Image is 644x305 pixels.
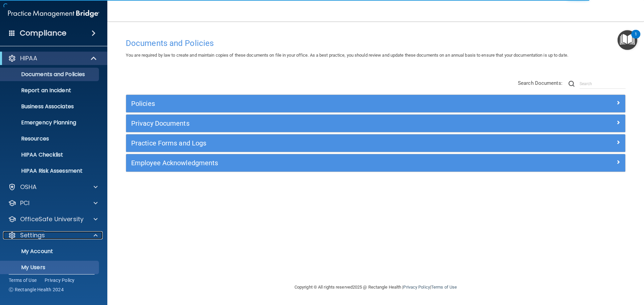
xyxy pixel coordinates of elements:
[253,277,498,298] div: Copyright © All rights reserved 2025 @ Rectangle Health | |
[126,53,568,58] span: You are required by law to create and maintain copies of these documents on file in your office. ...
[20,215,84,223] p: OfficeSafe University
[580,79,626,89] input: Search
[528,257,636,284] iframe: Drift Widget Chat Controller
[4,71,96,78] p: Documents and Policies
[131,118,620,129] a: Privacy Documents
[8,183,98,191] a: OSHA
[4,119,96,126] p: Emergency Planning
[4,264,96,271] p: My Users
[131,159,495,167] h5: Employee Acknowledgments
[20,54,37,62] p: HIPAA
[8,7,99,20] img: PMB logo
[431,285,457,290] a: Terms of Use
[131,98,620,109] a: Policies
[4,103,96,110] p: Business Associates
[131,158,620,168] a: Employee Acknowledgments
[635,34,637,43] div: 1
[20,183,37,191] p: OSHA
[4,168,96,174] p: HIPAA Risk Assessment
[4,87,96,94] p: Report an Incident
[131,100,495,107] h5: Policies
[20,28,66,38] h4: Compliance
[8,199,98,207] a: PCI
[20,199,30,207] p: PCI
[403,285,430,290] a: Privacy Policy
[8,54,97,62] a: HIPAA
[131,139,495,147] h5: Practice Forms and Logs
[9,286,64,293] span: Ⓒ Rectangle Health 2024
[20,231,45,239] p: Settings
[4,248,96,255] p: My Account
[131,138,620,148] a: Practice Forms and Logs
[8,215,98,223] a: OfficeSafe University
[45,277,75,284] a: Privacy Policy
[4,135,96,142] p: Resources
[131,120,495,127] h5: Privacy Documents
[8,231,98,239] a: Settings
[4,151,96,158] p: HIPAA Checklist
[9,277,37,284] a: Terms of Use
[569,81,575,87] img: ic-search.3b580494.png
[518,80,562,86] span: Search Documents:
[618,30,637,50] button: Open Resource Center, 1 new notification
[126,39,626,48] h4: Documents and Policies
